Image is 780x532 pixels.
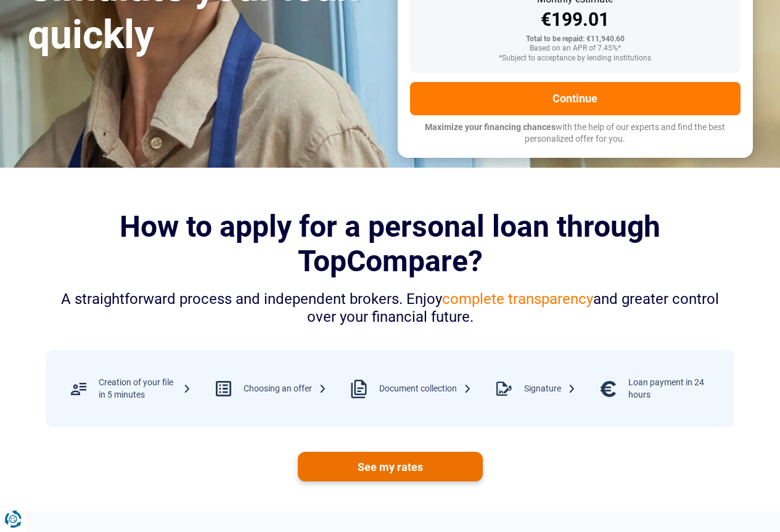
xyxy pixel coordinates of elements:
[99,377,173,399] font: Creation of your file in 5 minutes
[499,54,651,62] font: *Subject to acceptance by lending institutions
[425,122,556,132] font: Maximize your financing chances
[524,383,561,393] font: Signature
[552,92,597,105] font: Continue
[530,44,621,52] font: Based on an APR of 7.45%*
[120,209,660,278] font: How to apply for a personal loan through TopCompare?
[307,290,720,325] font: and greater control over your financial future.
[358,460,423,473] font: See my rates
[628,377,704,399] font: Loan payment in 24 hours
[442,290,593,308] font: complete transparency
[410,82,741,115] button: Continue
[541,9,609,30] font: €199.01
[298,452,483,481] a: See my rates
[526,35,625,43] font: Total to be repaid: €11,940.60
[244,383,312,393] font: Choosing an offer
[525,122,725,144] font: with the help of our experts and find the best personalized offer for you.
[379,383,457,393] font: Document collection
[61,290,442,308] font: A straightforward process and independent brokers. Enjoy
